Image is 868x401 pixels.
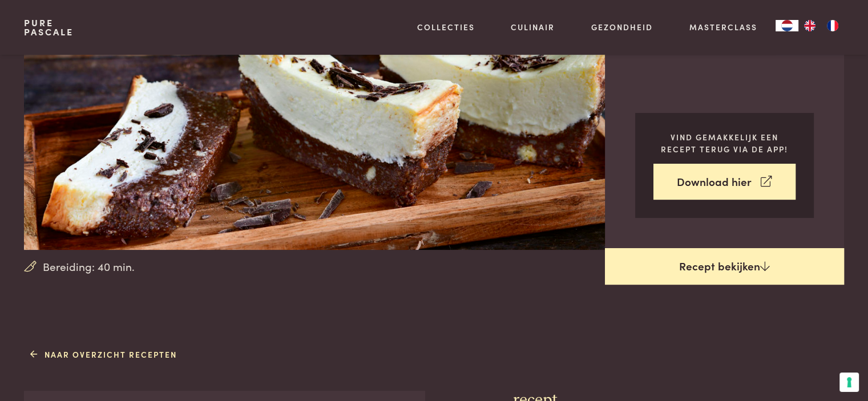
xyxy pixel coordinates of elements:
[653,131,796,155] p: Vind gemakkelijk een recept terug via de app!
[24,18,74,37] a: PurePascale
[776,20,798,31] div: Language
[689,21,757,33] a: Masterclass
[653,164,796,200] a: Download hier
[511,21,555,33] a: Culinair
[776,20,798,31] a: NL
[591,21,653,33] a: Gezondheid
[821,20,844,31] a: FR
[417,21,475,33] a: Collecties
[839,372,859,392] button: Uw voorkeuren voor toestemming voor trackingtechnologieën
[43,258,135,275] span: Bereiding: 40 min.
[798,20,821,31] a: EN
[776,20,844,31] aside: Language selected: Nederlands
[30,349,177,361] a: Naar overzicht recepten
[605,248,844,285] a: Recept bekijken
[798,20,844,31] ul: Language list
